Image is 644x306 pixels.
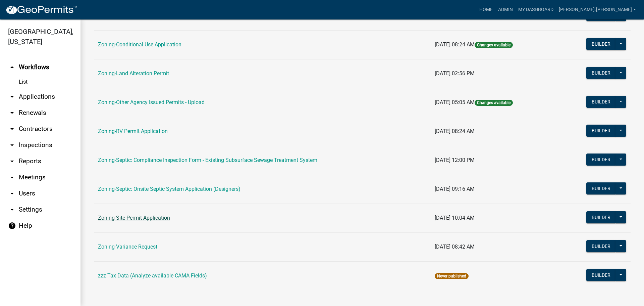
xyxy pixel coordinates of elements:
i: arrow_drop_down [8,93,16,101]
a: [PERSON_NAME].[PERSON_NAME] [556,3,639,16]
button: Builder [586,240,616,252]
i: arrow_drop_down [8,157,16,165]
a: Admin [495,3,516,16]
a: Zoning-Conditional Use Application [98,41,181,48]
button: Builder [586,211,616,223]
span: [DATE] 08:24 AM [435,128,475,134]
a: Zoning-Septic: Compliance Inspection Form - Existing Subsurface Sewage Treatment System [98,157,317,163]
button: Builder [586,9,616,21]
i: arrow_drop_down [8,125,16,133]
i: arrow_drop_down [8,109,16,117]
span: [DATE] 02:56 PM [435,70,475,77]
a: Home [477,3,495,16]
button: Builder [586,154,616,166]
a: Zoning-Other Agency Issued Permits - Upload [98,99,205,105]
i: arrow_drop_up [8,63,16,71]
span: [DATE] 10:04 AM [435,215,475,221]
button: Builder [586,269,616,281]
a: Zoning-RV Permit Application [98,128,168,134]
button: Builder [586,38,616,50]
span: Never published [435,273,469,279]
i: arrow_drop_down [8,206,16,214]
a: zzz Tax Data (Analyze available CAMA Fields) [98,272,207,279]
a: Zoning-Septic: Onsite Septic System Application (Designers) [98,186,240,192]
i: arrow_drop_down [8,173,16,181]
a: Zoning-Site Permit Application [98,215,170,221]
span: [DATE] 12:00 PM [435,157,475,163]
i: arrow_drop_down [8,189,16,198]
span: Changes available [475,42,513,48]
button: Builder [586,182,616,194]
a: My Dashboard [516,3,556,16]
i: arrow_drop_down [8,141,16,149]
button: Builder [586,67,616,79]
span: [DATE] 08:24 AM [435,41,475,48]
button: Builder [586,96,616,108]
i: help [8,222,16,230]
a: Zoning-Variance Request [98,244,157,250]
span: Changes available [475,100,513,106]
span: [DATE] 08:42 AM [435,244,475,250]
a: Zoning-Land Alteration Permit [98,70,169,77]
button: Builder [586,125,616,137]
span: [DATE] 09:16 AM [435,186,475,192]
span: [DATE] 05:05 AM [435,99,475,105]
